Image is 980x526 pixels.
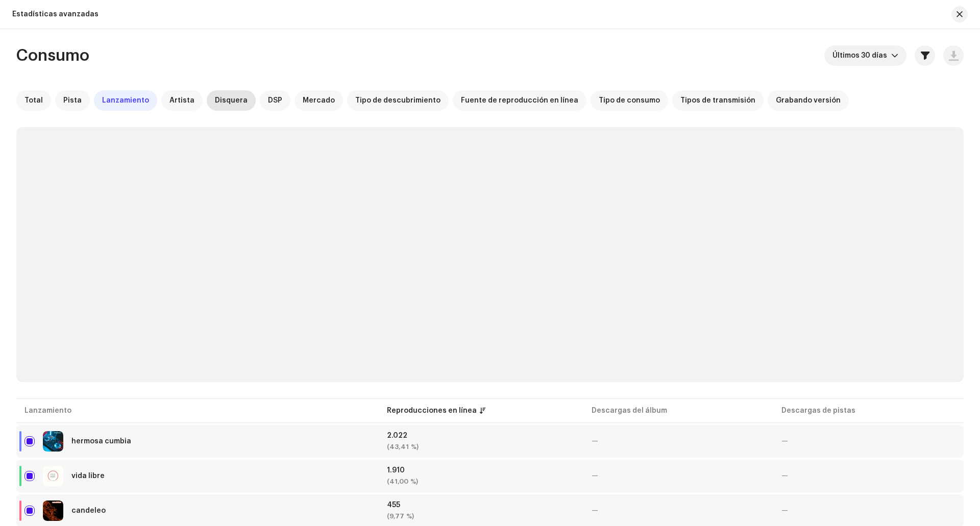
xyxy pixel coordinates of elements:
div: — [592,472,766,480]
div: (41,00 %) [387,478,575,485]
div: — [781,472,955,480]
div: — [781,438,955,445]
span: Últimos 30 días [832,45,891,66]
span: Tipos de transmisión [680,96,755,105]
span: Disquera [215,96,248,105]
span: Tipo de consumo [599,96,660,105]
div: 1.910 [387,467,575,474]
div: 2.022 [387,432,575,439]
span: Artista [169,96,194,105]
span: Tipo de descubrimiento [355,96,440,105]
span: DSP [268,96,282,105]
div: (9,77 %) [387,513,575,520]
span: Mercado [303,96,335,105]
div: — [592,438,766,445]
span: Grabando versión [776,96,841,105]
div: — [592,507,766,514]
div: 455 [387,502,575,509]
span: Fuente de reproducción en línea [461,96,578,105]
div: (43,41 %) [387,443,575,450]
div: — [781,507,955,514]
div: dropdown trigger [891,45,898,66]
